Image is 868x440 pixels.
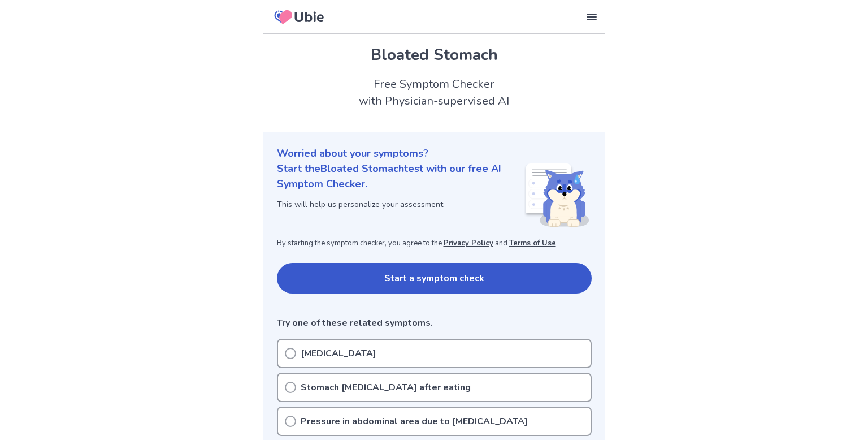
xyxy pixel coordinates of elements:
button: Start a symptom check [277,263,592,294]
img: Shiba [524,163,589,227]
p: This will help us personalize your assessment. [277,199,524,210]
p: Pressure in abdominal area due to [MEDICAL_DATA] [301,415,528,428]
p: Start the Bloated Stomach test with our free AI Symptom Checker. [277,161,524,192]
p: Try one of these related symptoms. [277,316,592,330]
a: Privacy Policy [444,238,493,248]
h1: Bloated Stomach [277,43,592,67]
p: By starting the symptom checker, you agree to the and [277,238,592,249]
p: [MEDICAL_DATA] [301,347,376,360]
p: Worried about your symptoms? [277,146,592,161]
p: Stomach [MEDICAL_DATA] after eating [301,381,471,394]
h2: Free Symptom Checker with Physician-supervised AI [263,76,605,110]
a: Terms of Use [509,238,556,248]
